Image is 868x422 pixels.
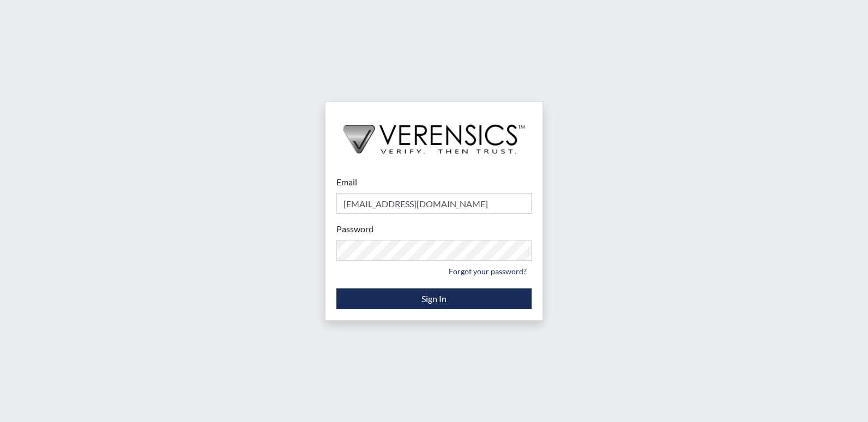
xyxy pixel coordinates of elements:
img: logo-wide-black.2aad4157.png [325,102,542,165]
button: Sign In [336,288,532,309]
a: Forgot your password? [444,263,532,280]
label: Password [336,222,373,236]
input: Email [336,193,532,214]
label: Email [336,176,357,189]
